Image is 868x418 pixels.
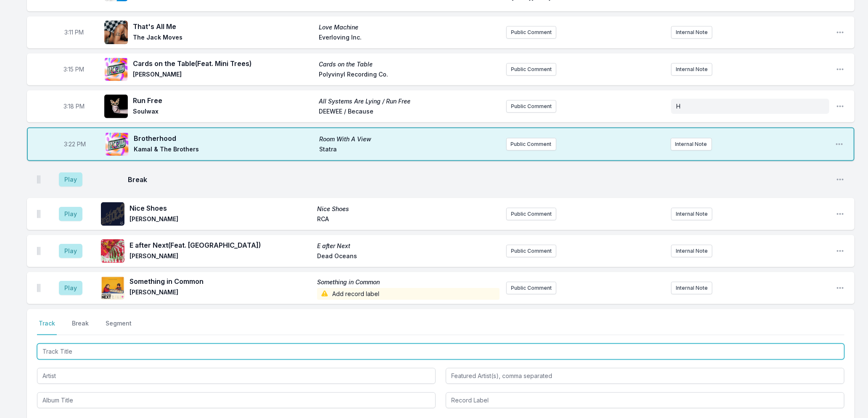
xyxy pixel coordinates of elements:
button: Open playlist item options [835,140,844,148]
button: Internal Note [671,63,712,76]
img: Nice Shoes [101,202,124,226]
button: Public Comment [506,282,556,294]
span: All Systems Are Lying / Run Free [319,97,500,106]
span: Nice Shoes [317,205,500,213]
span: Kamal & The Brothers [134,145,314,155]
span: Polyvinyl Recording Co. [319,70,500,80]
button: Segment [104,319,133,335]
span: Timestamp [64,102,85,111]
input: Featured Artist(s), comma separated [446,368,844,384]
button: Open playlist item options [836,65,844,74]
span: Cards on the Table [319,60,500,69]
img: Drag Handle [37,210,40,218]
img: Drag Handle [37,247,40,255]
span: E after Next [317,242,500,250]
button: Play [59,244,82,258]
button: Public Comment [506,245,556,257]
span: Love Machine [319,23,500,32]
img: Drag Handle [37,175,40,184]
span: [PERSON_NAME] [133,70,314,80]
button: Open playlist item options [836,28,844,37]
button: Play [59,172,82,187]
img: Something in Common [101,276,124,300]
button: Break [70,319,90,335]
span: That's All Me [133,21,314,32]
button: Internal Note [671,245,712,257]
button: Play [59,207,82,221]
span: Something in Common [130,276,312,286]
img: All Systems Are Lying / Run Free [104,95,128,118]
span: Timestamp [64,28,84,37]
button: Open playlist item options [836,247,844,255]
img: Drag Handle [37,284,40,292]
span: Break [128,175,829,185]
button: Track [37,319,57,335]
span: Room With A View [319,135,500,143]
span: [PERSON_NAME] [130,215,312,225]
span: E after Next (Feat. [GEOGRAPHIC_DATA]) [130,240,312,250]
button: Internal Note [671,138,712,151]
button: Open playlist item options [836,102,844,111]
button: Play [59,281,82,295]
span: Dead Oceans [317,252,500,262]
span: Timestamp [64,140,86,148]
img: Cards on the Table [104,58,128,81]
button: Public Comment [506,208,556,220]
button: Internal Note [671,282,712,294]
span: RCA [317,215,500,225]
button: Open playlist item options [836,210,844,218]
span: Brotherhood [134,133,314,143]
span: Run Free [133,95,314,106]
img: Room With A View [105,132,129,156]
span: Timestamp [64,65,85,74]
span: The Jack Moves [133,33,314,43]
span: Add record label [317,288,500,300]
span: Cards on the Table (Feat. Mini Trees) [133,58,314,69]
button: Public Comment [506,138,556,151]
button: Public Comment [506,63,556,76]
span: DEEWEE / Because [319,107,500,117]
img: Love Machine [104,21,128,44]
span: Something in Common [317,278,500,286]
button: Internal Note [671,208,712,220]
input: Record Label [446,392,844,408]
span: Nice Shoes [130,203,312,213]
button: Open playlist item options [836,175,844,184]
span: Statra [319,145,500,155]
span: [PERSON_NAME] [130,252,312,262]
input: Album Title [37,392,436,408]
span: Soulwax [133,107,314,117]
input: Artist [37,368,436,384]
input: Track Title [37,344,844,360]
span: H [676,103,680,110]
button: Public Comment [506,26,556,39]
span: Everloving Inc. [319,33,500,43]
button: Open playlist item options [836,284,844,292]
button: Public Comment [506,100,556,113]
img: E after Next [101,239,124,263]
span: [PERSON_NAME] [130,288,312,300]
button: Internal Note [671,26,712,39]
